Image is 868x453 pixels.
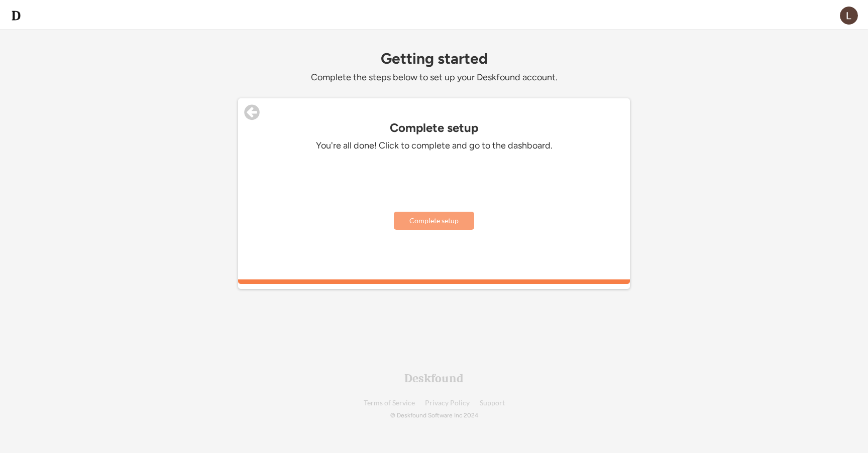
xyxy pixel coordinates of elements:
[480,399,505,407] a: Support
[238,121,630,135] div: Complete setup
[425,399,470,407] a: Privacy Policy
[10,10,22,22] img: d-whitebg.png
[240,279,628,284] div: 100%
[283,140,585,152] div: You're all done! Click to complete and go to the dashboard.
[840,7,858,25] img: ACg8ocJtn3TZwXx4MBZgF1nWRCAVGdGbxzYihRnf4vVK4Wfz-ns_Aw=s96-c
[238,50,630,67] div: Getting started
[238,72,630,83] div: Complete the steps below to set up your Deskfound account.
[364,399,415,407] a: Terms of Service
[404,372,464,384] div: Deskfound
[394,212,474,230] button: Complete setup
